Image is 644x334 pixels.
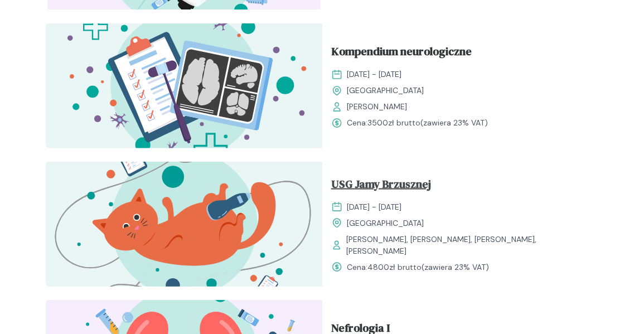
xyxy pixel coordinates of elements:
span: Kompendium neurologiczne [331,42,472,64]
span: [GEOGRAPHIC_DATA] [347,84,424,96]
span: USG Jamy Brzusznej [331,175,431,196]
span: Cena: (zawiera 23% VAT) [347,117,488,128]
img: ZpbG_h5LeNNTxNnP_USG_JB_T.svg [46,161,322,286]
span: 3500 zł brutto [367,117,420,127]
span: 4800 zł brutto [367,262,422,272]
a: USG Jamy Brzusznej [331,175,590,196]
span: [GEOGRAPHIC_DATA] [347,217,424,229]
img: Z2B805bqstJ98kzs_Neuro_T.svg [46,23,322,148]
span: [PERSON_NAME], [PERSON_NAME], [PERSON_NAME], [PERSON_NAME] [346,233,590,256]
span: Cena: (zawiera 23% VAT) [347,261,489,273]
span: [DATE] - [DATE] [347,68,401,80]
span: [PERSON_NAME] [347,100,407,112]
a: Kompendium neurologiczne [331,42,590,64]
span: [DATE] - [DATE] [347,201,401,212]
